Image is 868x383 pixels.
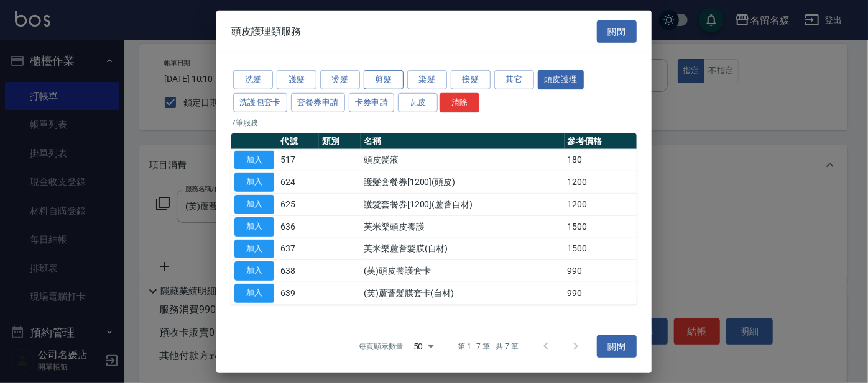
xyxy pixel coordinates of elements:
[361,133,564,149] th: 名稱
[359,341,404,352] p: 每頁顯示數量
[277,149,319,171] td: 517
[451,70,491,89] button: 接髮
[231,117,637,128] p: 7 筆服務
[319,133,361,149] th: 類別
[277,215,319,238] td: 636
[565,238,637,260] td: 1500
[277,171,319,194] td: 624
[277,133,319,149] th: 代號
[364,70,404,89] button: 剪髮
[234,195,274,214] button: 加入
[565,193,637,215] td: 1200
[234,239,274,258] button: 加入
[565,215,637,238] td: 1500
[361,260,564,282] td: (芙)頭皮養護套卡
[277,238,319,260] td: 637
[565,171,637,194] td: 1200
[234,261,274,281] button: 加入
[494,70,534,89] button: 其它
[409,330,438,363] div: 50
[398,93,438,112] button: 瓦皮
[277,193,319,215] td: 625
[320,70,360,89] button: 燙髮
[277,260,319,282] td: 638
[407,70,447,89] button: 染髮
[565,133,637,149] th: 參考價格
[361,215,564,238] td: 芙米樂頭皮養護
[349,93,395,112] button: 卡券申請
[538,70,584,89] button: 頭皮護理
[565,282,637,304] td: 990
[361,282,564,304] td: (芙)蘆薈髮膜套卡(自材)
[565,149,637,171] td: 180
[458,341,519,352] p: 第 1–7 筆 共 7 筆
[565,260,637,282] td: 990
[361,171,564,194] td: 護髮套餐券[1200](頭皮)
[361,193,564,215] td: 護髮套餐券[1200](蘆薈自材)
[234,173,274,192] button: 加入
[291,93,345,112] button: 套餐券申請
[440,93,479,112] button: 清除
[361,238,564,260] td: 芙米樂蘆薈髮膜(自材)
[233,93,287,112] button: 洗護包套卡
[277,282,319,304] td: 639
[234,284,274,303] button: 加入
[233,70,273,89] button: 洗髮
[597,335,637,358] button: 關閉
[234,217,274,237] button: 加入
[277,70,316,89] button: 護髮
[234,150,274,169] button: 加入
[361,149,564,171] td: 頭皮髪液
[231,25,301,38] span: 頭皮護理類服務
[597,20,637,43] button: 關閉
